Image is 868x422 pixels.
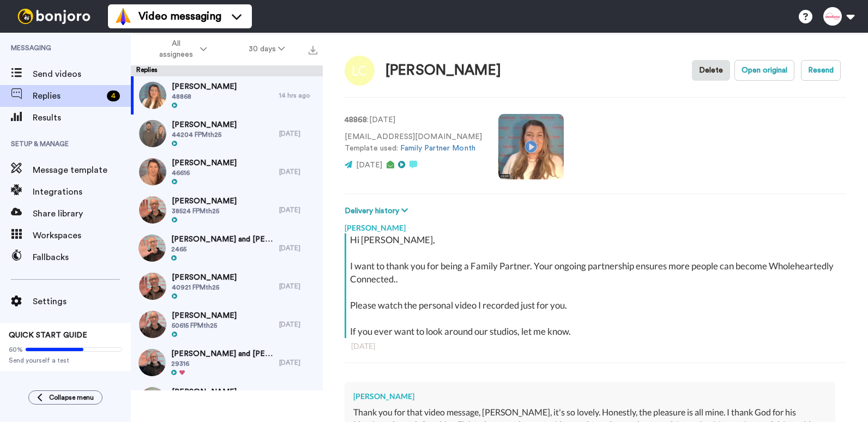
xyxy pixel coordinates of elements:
[9,356,122,365] span: Send yourself a test
[305,41,321,57] button: Export all results that match these filters now.
[345,131,482,154] p: [EMAIL_ADDRESS][DOMAIN_NAME] Template used:
[154,38,198,60] span: All assignees
[385,63,501,79] div: [PERSON_NAME]
[138,234,166,262] img: afef39e1-91c1-402c-b32a-8930c1ebfacc-thumb.jpg
[172,92,237,101] span: 48868
[356,161,382,169] span: [DATE]
[345,217,846,233] div: [PERSON_NAME]
[279,91,317,100] div: 14 hrs ago
[171,245,274,254] span: 2465
[9,331,87,339] span: QUICK START GUIDE
[114,8,132,25] img: vm-color.svg
[172,130,237,139] span: 44204 FPMth25
[279,320,317,329] div: [DATE]
[33,111,131,124] span: Results
[172,321,237,330] span: 50615 FPMth25
[350,233,843,338] div: Hi [PERSON_NAME], I want to thank you for being a Family Partner. Your ongoing partnership ensure...
[107,91,120,101] div: 4
[139,311,166,338] img: 8ea457a1-920c-47dd-8437-1f84323572aa-thumb.jpg
[139,158,166,185] img: acebad64-0907-4e04-9a15-7e6c1724c8ed-thumb.jpg
[131,65,323,76] div: Replies
[171,234,274,245] span: [PERSON_NAME] and [PERSON_NAME]
[33,164,131,177] span: Message template
[172,272,237,283] span: [PERSON_NAME]
[131,114,323,153] a: [PERSON_NAME]44204 FPMth25[DATE]
[734,60,794,81] button: Open original
[33,229,131,242] span: Workspaces
[345,114,482,126] p: : [DATE]
[172,158,237,168] span: [PERSON_NAME]
[139,387,166,414] img: 640a1cbc-31f4-4891-ba67-83b1976c4b32-thumb.jpg
[139,82,166,109] img: cdd0fdb1-cdaf-462f-bae3-e70f36b1edf7-thumb.jpg
[172,207,237,215] span: 38524 FPMth25
[353,391,827,402] div: [PERSON_NAME]
[33,185,131,198] span: Integrations
[131,267,323,305] a: [PERSON_NAME]40921 FPMth25[DATE]
[351,341,840,352] div: [DATE]
[279,244,317,252] div: [DATE]
[131,191,323,229] a: [PERSON_NAME]38524 FPMth25[DATE]
[49,393,94,402] span: Collapse menu
[172,168,237,177] span: 46616
[28,390,103,405] button: Collapse menu
[13,9,95,24] img: bj-logo-header-white.svg
[33,89,103,103] span: Replies
[172,310,237,321] span: [PERSON_NAME]
[138,9,221,24] span: Video messaging
[279,206,317,214] div: [DATE]
[172,81,237,92] span: [PERSON_NAME]
[171,359,274,368] span: 29316
[400,144,475,152] a: Family Partner Month
[172,196,237,207] span: [PERSON_NAME]
[33,251,131,264] span: Fallbacks
[345,205,411,217] button: Delivery history
[131,153,323,191] a: [PERSON_NAME]46616[DATE]
[345,56,375,86] img: Image of Linda Cheng
[309,46,317,55] img: export.svg
[133,34,228,64] button: All assignees
[131,229,323,267] a: [PERSON_NAME] and [PERSON_NAME]2465[DATE]
[131,343,323,382] a: [PERSON_NAME] and [PERSON_NAME]29316[DATE]
[33,295,131,308] span: Settings
[138,349,166,376] img: fcb26f74-b81b-4c98-baca-5e6747a3f069-thumb.jpg
[33,207,131,220] span: Share library
[228,39,306,59] button: 30 days
[345,116,367,124] strong: 48868
[139,120,166,147] img: 2ed01c76-56a5-40ab-8bab-02fb467d86ef-thumb.jpg
[33,68,131,81] span: Send videos
[279,282,317,291] div: [DATE]
[279,358,317,367] div: [DATE]
[131,76,323,114] a: [PERSON_NAME]4886814 hrs ago
[692,60,730,81] button: Delete
[139,273,166,300] img: cad97315-8612-4700-a57c-6ed582392ec9-thumb.jpg
[801,60,841,81] button: Resend
[139,196,166,224] img: 00fd8702-70f1-4904-90a2-4de5f43caa2d-thumb.jpg
[172,119,237,130] span: [PERSON_NAME]
[131,382,323,420] a: [PERSON_NAME]19600[DATE]
[9,345,23,354] span: 60%
[172,283,237,292] span: 40921 FPMth25
[171,348,274,359] span: [PERSON_NAME] and [PERSON_NAME]
[172,387,237,397] span: [PERSON_NAME]
[131,305,323,343] a: [PERSON_NAME]50615 FPMth25[DATE]
[279,129,317,138] div: [DATE]
[279,167,317,176] div: [DATE]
